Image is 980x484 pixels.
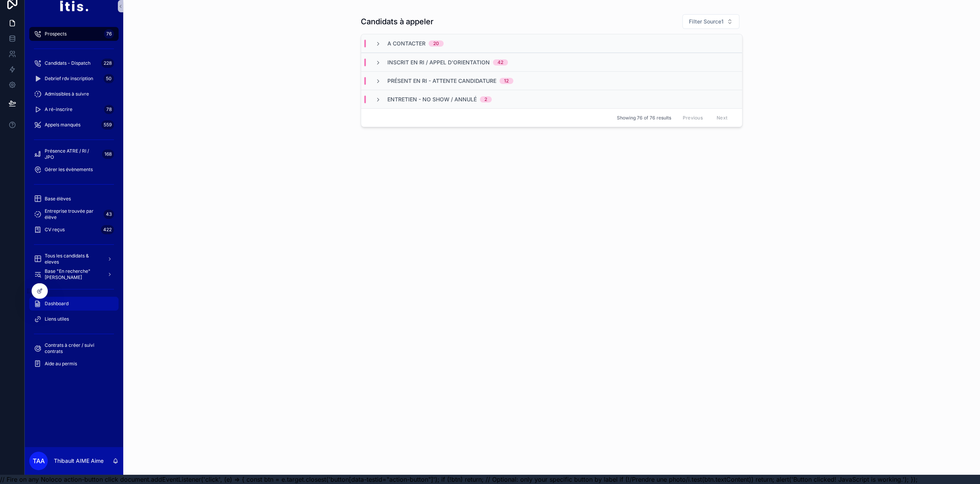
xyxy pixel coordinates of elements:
[484,96,487,103] div: 2
[54,457,104,465] p: Thibault AIME Aime
[104,105,114,114] div: 78
[387,96,477,103] span: Entretien - no show / annulé
[45,76,93,82] span: Debrief rdv inscription
[29,87,119,101] a: Admissibles à suivre
[29,56,119,70] a: Candidats - Dispatch228
[616,115,671,121] span: Showing 76 of 76 results
[682,14,739,29] button: Select Button
[45,166,93,173] span: Gérer les évènements
[45,253,101,265] span: Tous les candidats & eleves
[504,78,509,84] div: 12
[45,316,69,322] span: Liens utiles
[45,60,90,66] span: Candidats - Dispatch
[45,342,111,355] span: Contrats à créer / suivi contrats
[104,210,114,219] div: 43
[433,40,439,47] div: 20
[104,74,114,83] div: 50
[689,18,724,25] span: Filter Source1
[102,150,114,159] div: 168
[104,29,114,39] div: 76
[29,147,119,161] a: Présence ATRE / RI / JPO168
[45,301,69,307] span: Dashboard
[29,103,119,116] a: A ré-inscrire78
[387,77,496,85] span: Présent en RI - attente candidature
[101,59,114,68] div: 228
[101,225,114,234] div: 422
[45,196,71,202] span: Base élèves
[45,361,77,367] span: Aide au permis
[45,227,65,233] span: CV reçus
[29,312,119,326] a: Liens utiles
[29,163,119,176] a: Gérer les évènements
[29,27,119,41] a: Prospects76
[25,22,123,381] div: scrollable content
[361,16,434,27] h1: Candidats à appeler
[45,31,67,37] span: Prospects
[45,91,89,97] span: Admissibles à suivre
[29,223,119,237] a: CV reçus422
[29,252,119,266] a: Tous les candidats & eleves
[29,297,119,311] a: Dashboard
[45,268,101,281] span: Base "En recherche" [PERSON_NAME]
[29,267,119,281] a: Base "En recherche" [PERSON_NAME]
[29,192,119,206] a: Base élèves
[387,59,490,66] span: Inscrit en RI / appel d'orientation
[498,59,503,66] div: 42
[29,118,119,132] a: Appels manqués559
[29,207,119,221] a: Entreprise trouvée par élève43
[101,120,114,129] div: 559
[45,122,80,128] span: Appels manqués
[45,148,99,160] span: Présence ATRE / RI / JPO
[29,357,119,371] a: Aide au permis
[29,341,119,355] a: Contrats à créer / suivi contrats
[45,208,101,220] span: Entreprise trouvée par élève
[29,72,119,86] a: Debrief rdv inscription50
[33,456,45,466] span: TAA
[387,40,426,47] span: A contacter
[45,106,72,113] span: A ré-inscrire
